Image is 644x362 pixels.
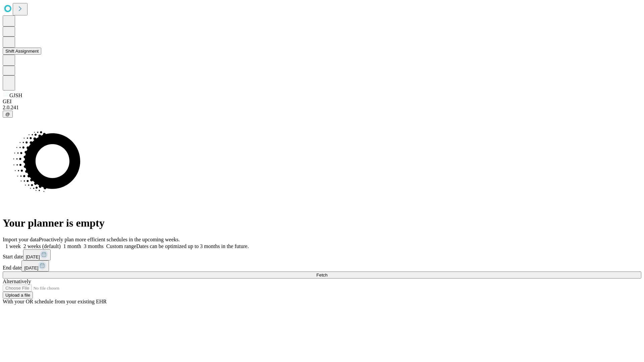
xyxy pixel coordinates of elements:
[3,279,31,284] span: Alternatively
[106,243,136,249] span: Custom range
[3,237,39,242] span: Import your data
[26,254,40,259] span: [DATE]
[5,112,10,117] span: @
[3,105,641,111] div: 2.0.241
[3,260,641,271] div: End date
[3,292,33,299] button: Upload a file
[21,260,49,271] button: [DATE]
[23,243,61,249] span: 2 weeks (default)
[3,48,41,55] button: Shift Assignment
[3,99,641,105] div: GEI
[3,217,641,229] h1: Your planner is empty
[63,243,81,249] span: 1 month
[3,299,107,304] span: With your OR schedule from your existing EHR
[136,243,249,249] span: Dates can be optimized up to 3 months in the future.
[5,243,21,249] span: 1 week
[24,265,38,270] span: [DATE]
[316,273,327,278] span: Fetch
[39,237,180,242] span: Proactively plan more efficient schedules in the upcoming weeks.
[23,249,51,260] button: [DATE]
[84,243,104,249] span: 3 months
[3,249,641,260] div: Start date
[3,271,641,279] button: Fetch
[3,111,13,118] button: @
[9,93,22,98] span: GJSH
